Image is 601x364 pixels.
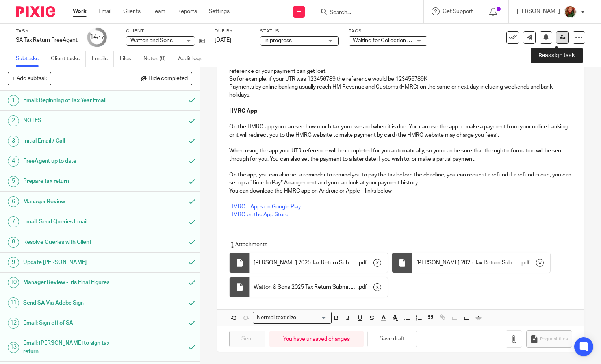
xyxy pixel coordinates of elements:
[229,212,288,217] a: HMRC on the App Store
[126,28,205,34] label: Client
[23,277,125,288] h1: Manager Review - Iris Final Figures
[526,330,572,348] button: Request files
[16,36,78,44] div: SA Tax Return FreeAgent
[229,171,572,187] p: On the app, you can also set a reminder to remind you to pay the tax before the deadline, you can...
[23,135,125,147] h1: Initial Email / Call
[8,136,19,147] div: 3
[416,259,520,267] span: [PERSON_NAME] 2025 Tax Return Submitted
[264,38,292,43] span: In progress
[23,155,125,167] h1: FreeAgent up to date
[23,216,125,228] h1: Email: Send Queries Email
[92,51,114,67] a: Emails
[23,317,125,329] h1: Email: Sign off of SA
[8,257,19,268] div: 9
[359,259,367,267] span: pdf
[215,37,231,43] span: [DATE]
[329,9,400,17] input: Search
[253,312,332,324] div: Search for option
[148,76,188,82] span: Hide completed
[16,6,55,17] img: Pixie
[23,337,125,357] h1: Email: [PERSON_NAME] to sign tax return
[250,253,388,273] div: .
[97,35,104,40] small: /17
[229,59,572,75] p: You will need to use your Unique Tax Reference number (UTR) followed by the letter “K” for the re...
[254,259,358,267] span: [PERSON_NAME] 2025 Tax Return Submitted
[353,38,449,43] span: Waiting for Collection of Paperwork + 1
[540,336,568,342] span: Request files
[229,83,572,99] p: Payments by online banking usually reach HM Revenue and Customs (HMRC) on the same or next day, i...
[23,196,125,208] h1: Manager Review
[90,33,104,42] div: 14
[564,6,577,18] img: sallycropped.JPG
[260,28,339,34] label: Status
[229,147,572,163] p: When using the app your UTR reference will be completed for you automatically, so you can be sure...
[8,297,19,308] div: 11
[130,38,173,43] span: Watton and Sons
[229,204,301,210] a: HMRC – Apps on Google Play
[152,7,165,15] a: Team
[299,314,327,322] input: Search for option
[8,95,19,106] div: 1
[16,28,78,34] label: Task
[16,51,45,67] a: Subtasks
[229,75,572,83] p: So for example, if your UTR was 123456789 the reference would be 123456789K
[8,176,19,187] div: 5
[178,51,208,67] a: Audit logs
[517,7,560,15] p: [PERSON_NAME]
[229,187,572,195] p: You can download the HMRC app on Android or Apple – links below
[177,7,197,15] a: Reports
[367,331,417,347] button: Save draft
[8,277,19,288] div: 10
[8,237,19,248] div: 8
[443,9,473,14] span: Get Support
[8,342,19,353] div: 13
[254,283,358,291] span: Watton & Sons 2025 Tax Return Submitted
[23,297,125,309] h1: Send SA Via Adobe Sign
[8,115,19,126] div: 2
[229,241,565,249] p: Attachments
[8,196,19,207] div: 6
[143,51,172,67] a: Notes (0)
[215,28,250,34] label: Due by
[229,108,258,114] strong: HMRC App
[250,277,388,297] div: .
[8,216,19,227] div: 7
[120,51,137,67] a: Files
[359,283,367,291] span: pdf
[229,123,572,139] p: On the HMRC app you can see how much tax you owe and when it is due. You can use the app to make ...
[269,331,364,347] div: You have unsaved changes
[123,7,141,15] a: Clients
[412,253,550,273] div: .
[209,7,230,15] a: Settings
[229,331,265,347] input: Sent
[73,7,87,15] a: Work
[23,256,125,268] h1: Update [PERSON_NAME]
[23,95,125,106] h1: Email: Beginning of Tax Year Email
[8,318,19,329] div: 12
[23,236,125,248] h1: Resolve Queries with Client
[8,72,51,85] button: + Add subtask
[349,28,427,34] label: Tags
[255,314,298,322] span: Normal text size
[23,175,125,187] h1: Prepare tax return
[137,72,192,85] button: Hide completed
[98,7,111,15] a: Email
[51,51,86,67] a: Client tasks
[8,156,19,167] div: 4
[23,115,125,126] h1: NOTES
[521,259,530,267] span: pdf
